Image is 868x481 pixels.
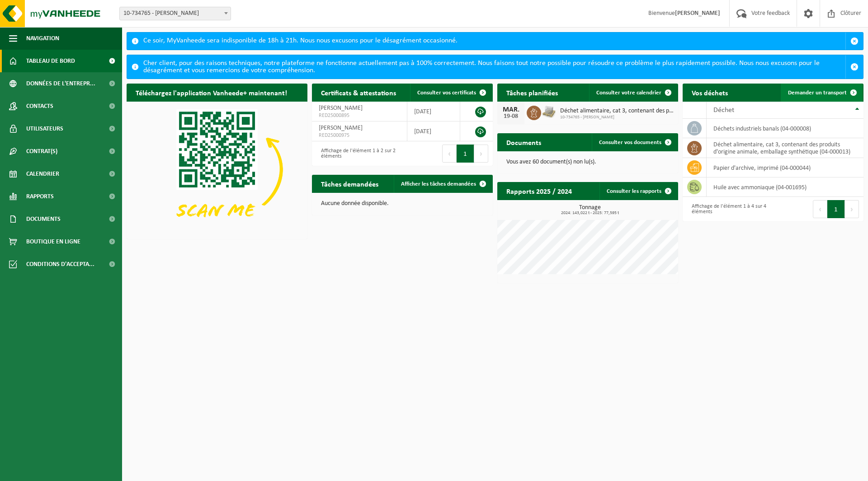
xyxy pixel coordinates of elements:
span: Conditions d'accepta... [26,253,94,276]
span: [PERSON_NAME] [319,105,363,112]
h2: Tâches demandées [312,175,387,192]
td: déchet alimentaire, cat 3, contenant des produits d'origine animale, emballage synthétique (04-00... [707,138,863,158]
a: Consulter vos documents [592,133,677,151]
span: Afficher les tâches demandées [401,181,476,187]
td: [DATE] [407,102,460,121]
span: Contrat(s) [26,140,57,163]
span: Déchet alimentaire, cat 3, contenant des produits d'origine animale, emballage s... [560,107,674,115]
button: Next [845,200,859,218]
span: Données de l'entrepr... [26,72,95,95]
td: déchets industriels banals (04-000008) [707,119,863,138]
h2: Tâches planifiées [497,84,567,101]
span: Boutique en ligne [26,230,80,253]
a: Afficher les tâches demandées [394,175,492,193]
div: Cher client, pour des raisons techniques, notre plateforme ne fonctionne actuellement pas à 100% ... [143,55,845,79]
span: Rapports [26,185,54,208]
span: Demander un transport [788,90,847,96]
div: Affichage de l'élément 1 à 2 sur 2 éléments [316,144,398,163]
button: 1 [827,200,845,218]
h2: Documents [497,133,550,151]
img: Download de VHEPlus App [127,102,307,237]
span: Navigation [26,27,59,50]
td: papier d'archive, imprimé (04-000044) [707,158,863,177]
span: Consulter votre calendrier [596,90,661,96]
a: Demander un transport [781,84,863,102]
div: 19-08 [502,113,520,120]
h2: Rapports 2025 / 2024 [497,182,581,200]
td: [DATE] [407,121,460,141]
p: Vous avez 60 document(s) non lu(s). [506,159,669,165]
img: LP-PA-00000-WDN-11 [541,104,557,120]
span: Déchet [713,107,734,114]
span: Utilisateurs [26,117,63,140]
h2: Téléchargez l'application Vanheede+ maintenant! [127,84,296,101]
span: 10-734765 - OLANO CARVIN - CARVIN [119,7,231,20]
button: Next [474,145,488,163]
span: 10-734765 - [PERSON_NAME] [560,115,674,120]
strong: [PERSON_NAME] [675,10,720,17]
span: 10-734765 - OLANO CARVIN - CARVIN [120,7,231,20]
a: Consulter vos certificats [410,84,492,102]
span: Consulter vos documents [599,140,661,145]
a: Consulter votre calendrier [589,84,677,102]
p: Aucune donnée disponible. [321,201,484,207]
span: [PERSON_NAME] [319,125,363,131]
button: Previous [813,200,827,218]
button: Previous [442,145,457,163]
button: 1 [457,145,474,163]
div: Ce soir, MyVanheede sera indisponible de 18h à 21h. Nous nous excusons pour le désagrément occasi... [143,33,845,50]
h3: Tonnage [502,205,678,215]
h2: Certificats & attestations [312,84,405,101]
span: Calendrier [26,163,59,185]
div: MAR. [502,106,520,113]
span: Tableau de bord [26,50,75,72]
span: Consulter vos certificats [417,90,476,96]
span: 2024: 143,022 t - 2025: 77,595 t [502,211,678,215]
div: Affichage de l'élément 1 à 4 sur 4 éléments [687,199,769,219]
span: Documents [26,208,61,230]
td: huile avec ammoniaque (04-001695) [707,177,863,197]
span: RED25000895 [319,112,400,119]
a: Consulter les rapports [599,182,677,200]
h2: Vos déchets [683,84,737,101]
span: Contacts [26,95,53,117]
span: RED25000975 [319,132,400,139]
